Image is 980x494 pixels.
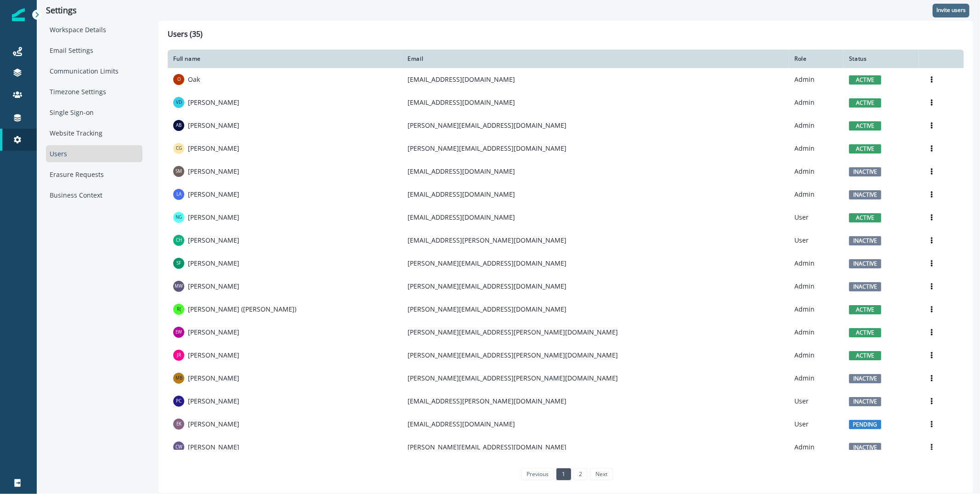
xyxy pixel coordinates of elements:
button: Invite users [933,4,969,17]
td: Admin [789,321,844,344]
p: Oak [188,75,200,84]
td: Admin [789,275,844,298]
div: Single Sign-on [46,104,142,121]
div: Communication Limits [46,62,142,79]
a: Page 2 [573,468,588,480]
td: Admin [789,367,844,390]
p: Settings [46,6,142,16]
span: inactive [849,190,881,199]
p: [PERSON_NAME] ([PERSON_NAME]) [188,305,296,314]
td: Admin [789,436,844,459]
td: Admin [789,68,844,91]
td: [PERSON_NAME][EMAIL_ADDRESS][DOMAIN_NAME] [402,252,789,275]
div: Estelle Wolski [176,330,182,335]
span: pending [849,420,881,429]
div: Joe Reitz [177,353,181,358]
div: Prekesh Chavda [176,399,181,403]
td: Admin [789,298,844,321]
div: Business Context [46,187,142,204]
span: active [849,213,881,222]
div: Role [794,55,838,62]
td: [EMAIL_ADDRESS][DOMAIN_NAME] [402,160,789,183]
img: Inflection [12,8,25,21]
td: [PERSON_NAME][EMAIL_ADDRESS][DOMAIN_NAME] [402,275,789,298]
button: Options [924,73,939,86]
span: active [849,351,881,360]
span: active [849,144,881,153]
button: Options [924,165,939,178]
span: inactive [849,167,881,176]
button: Options [924,394,939,408]
button: Options [924,417,939,431]
p: [PERSON_NAME] [188,397,239,406]
span: inactive [849,443,881,452]
h1: Users (35) [168,30,964,42]
p: [PERSON_NAME] [188,374,239,383]
td: [EMAIL_ADDRESS][DOMAIN_NAME] [402,183,789,206]
button: Options [924,371,939,385]
span: active [849,98,881,108]
a: Next page [590,468,613,480]
button: Options [924,302,939,316]
div: Workspace Details [46,21,142,38]
a: Page 1 is your current page [556,468,571,480]
td: [PERSON_NAME][EMAIL_ADDRESS][DOMAIN_NAME] [402,298,789,321]
p: [PERSON_NAME] [188,167,239,176]
div: Website Tracking [46,125,142,142]
div: Mollie Bodensteiner [176,376,182,380]
div: Renee Psenka (Kelley) [177,307,181,312]
span: active [849,305,881,314]
button: Options [924,142,939,155]
td: [EMAIL_ADDRESS][DOMAIN_NAME] [402,68,789,91]
td: [PERSON_NAME][EMAIL_ADDRESS][DOMAIN_NAME] [402,137,789,160]
td: Admin [789,137,844,160]
div: Full name [173,55,397,62]
div: Users [46,145,142,162]
td: User [789,413,844,436]
td: [EMAIL_ADDRESS][DOMAIN_NAME] [402,206,789,229]
div: Aaron Bird [176,123,181,128]
button: Options [924,348,939,362]
p: [PERSON_NAME] [188,236,239,245]
div: Sam Foxhall [176,261,181,266]
td: User [789,206,844,229]
span: inactive [849,397,881,406]
span: inactive [849,236,881,245]
div: Email [408,55,783,62]
p: Invite users [936,7,966,13]
p: [PERSON_NAME] [188,420,239,429]
td: [PERSON_NAME][EMAIL_ADDRESS][PERSON_NAME][DOMAIN_NAME] [402,321,789,344]
ul: Pagination [519,468,613,480]
button: Options [924,233,939,247]
td: [PERSON_NAME][EMAIL_ADDRESS][DOMAIN_NAME] [402,436,789,459]
td: [EMAIL_ADDRESS][PERSON_NAME][DOMAIN_NAME] [402,390,789,413]
div: Email Settings [46,42,142,59]
td: Admin [789,183,844,206]
div: Timezone Settings [46,83,142,100]
td: [PERSON_NAME][EMAIL_ADDRESS][PERSON_NAME][DOMAIN_NAME] [402,367,789,390]
p: [PERSON_NAME] [188,443,239,452]
div: Chelsea Halliday [176,238,182,243]
button: Options [924,119,939,132]
div: Vic Davis [176,100,182,105]
td: [EMAIL_ADDRESS][DOMAIN_NAME] [402,413,789,436]
button: Options [924,256,939,270]
p: [PERSON_NAME] [188,259,239,268]
td: Admin [789,160,844,183]
p: [PERSON_NAME] [188,121,239,130]
div: Status [849,55,913,62]
div: Mitchell Wright [175,284,183,289]
span: active [849,75,881,85]
span: inactive [849,259,881,268]
td: Admin [789,91,844,114]
button: Options [924,210,939,224]
td: Admin [789,252,844,275]
p: [PERSON_NAME] [188,190,239,199]
td: Admin [789,344,844,367]
p: [PERSON_NAME] [188,351,239,360]
button: Options [924,325,939,339]
p: [PERSON_NAME] [188,328,239,337]
p: [PERSON_NAME] [188,144,239,153]
span: inactive [849,282,881,291]
div: Chris Willis [176,445,182,449]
